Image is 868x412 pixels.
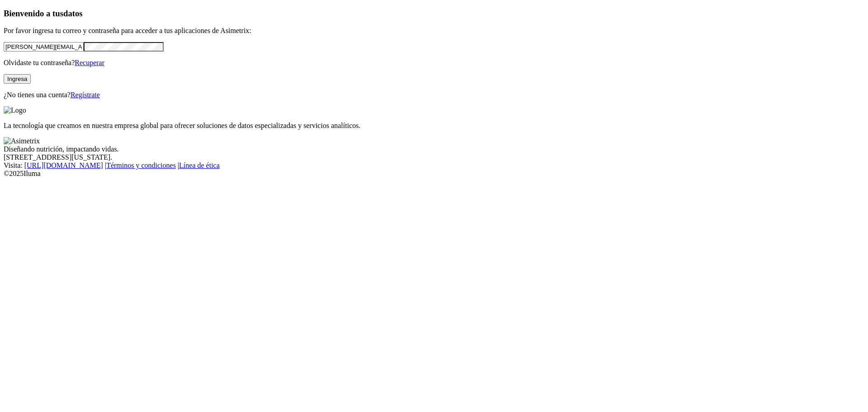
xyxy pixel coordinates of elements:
div: Diseñando nutrición, impactando vidas. [4,145,864,153]
a: Regístrate [71,91,100,99]
p: Por favor ingresa tu correo y contraseña para acceder a tus aplicaciones de Asimetrix: [4,27,864,35]
div: © 2025 Iluma [4,170,864,178]
p: La tecnología que creamos en nuestra empresa global para ofrecer soluciones de datos especializad... [4,122,864,130]
input: Tu correo [4,42,84,52]
div: [STREET_ADDRESS][US_STATE]. [4,153,864,161]
p: ¿No tienes una cuenta? [4,91,864,99]
h3: Bienvenido a tus [4,9,864,19]
img: Asimetrix [4,137,40,145]
a: Línea de ética [179,161,220,169]
a: Términos y condiciones [106,161,176,169]
div: Visita : | | [4,161,864,170]
span: datos [63,9,83,18]
button: Ingresa [4,74,31,84]
img: Logo [4,106,26,114]
p: Olvidaste tu contraseña? [4,59,864,67]
a: Recuperar [75,59,104,66]
a: [URL][DOMAIN_NAME] [24,161,103,169]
